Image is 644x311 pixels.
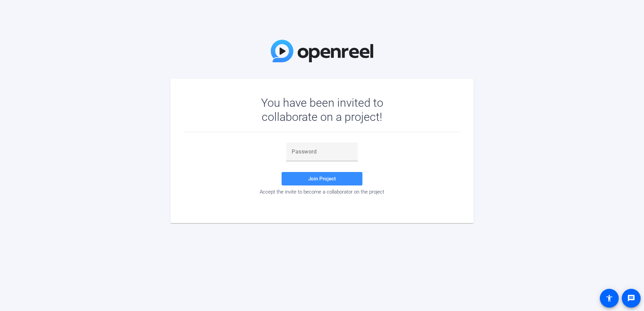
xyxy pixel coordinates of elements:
[241,96,403,124] div: You have been invited to collaborate on a project!
[605,294,613,302] mat-icon: accessibility
[627,294,635,302] mat-icon: message
[282,172,362,185] button: Join Project
[308,176,336,182] span: Join Project
[271,40,373,62] img: OpenReel Logo
[292,148,352,156] input: Password
[184,189,460,195] div: Accept the invite to become a collaborator on the project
